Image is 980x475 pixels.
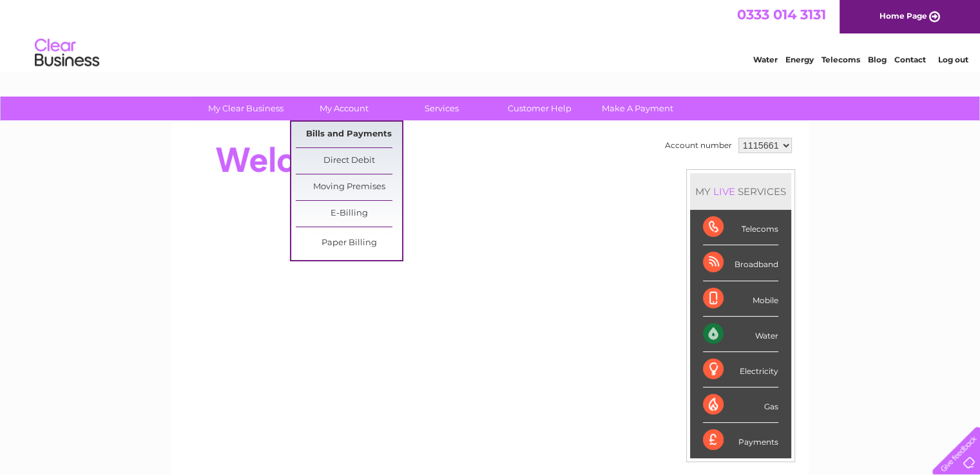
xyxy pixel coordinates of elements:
div: Clear Business is a trading name of Verastar Limited (registered in [GEOGRAPHIC_DATA] No. 3667643... [186,7,795,62]
a: Customer Help [486,97,593,120]
a: Blog [868,55,887,64]
a: Paper Billing [296,230,402,256]
a: Log out [937,55,968,64]
div: Telecoms [703,210,778,245]
a: Telecoms [821,55,860,64]
div: Mobile [703,281,778,317]
div: Payments [703,423,778,458]
td: Account number [662,135,735,156]
a: Direct Debit [296,148,402,174]
a: Bills and Payments [296,122,402,147]
a: 0333 014 3131 [737,6,826,23]
a: Services [389,97,495,120]
div: Water [703,317,778,352]
a: Contact [894,55,926,64]
a: Energy [785,55,814,64]
div: Broadband [703,245,778,281]
a: Moving Premises [296,174,402,200]
div: MY SERVICES [690,173,791,210]
a: E-Billing [296,201,402,227]
a: Make A Payment [584,97,691,120]
div: LIVE [711,185,738,198]
a: My Account [291,97,397,120]
div: Electricity [703,352,778,387]
img: logo.png [34,33,100,73]
a: Water [753,55,778,64]
div: Gas [703,387,778,423]
a: My Clear Business [193,97,299,120]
